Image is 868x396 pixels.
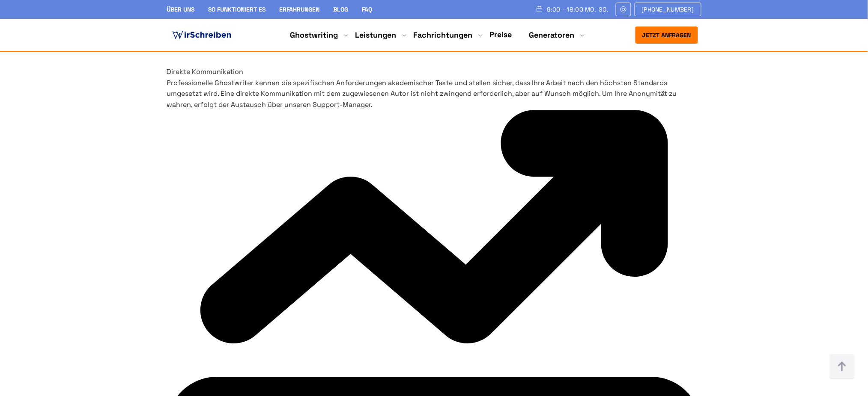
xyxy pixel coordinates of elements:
a: Leistungen [355,30,397,40]
button: Jetzt anfragen [635,27,698,44]
a: Generatoren [529,30,575,40]
a: FAQ [362,6,373,13]
a: Ghostwriting [290,30,338,40]
a: [PHONE_NUMBER] [635,3,701,16]
a: Über uns [167,6,195,13]
h3: Direkte Kommunikation [167,66,701,77]
a: Fachrichtungen [414,30,473,40]
img: button top [829,354,855,380]
img: Email [620,6,627,13]
a: Erfahrungen [280,6,320,13]
img: logo ghostwriter-österreich [170,29,233,41]
img: Schedule [536,6,543,12]
span: 9:00 - 18:00 Mo.-So. [547,6,609,13]
span: [PHONE_NUMBER] [642,6,694,13]
p: Professionelle Ghostwriter kennen die spezifischen Anforderungen akademischer Texte und stellen s... [167,77,701,110]
a: So funktioniert es [209,6,266,13]
a: Blog [334,6,349,13]
a: Preise [490,30,512,39]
